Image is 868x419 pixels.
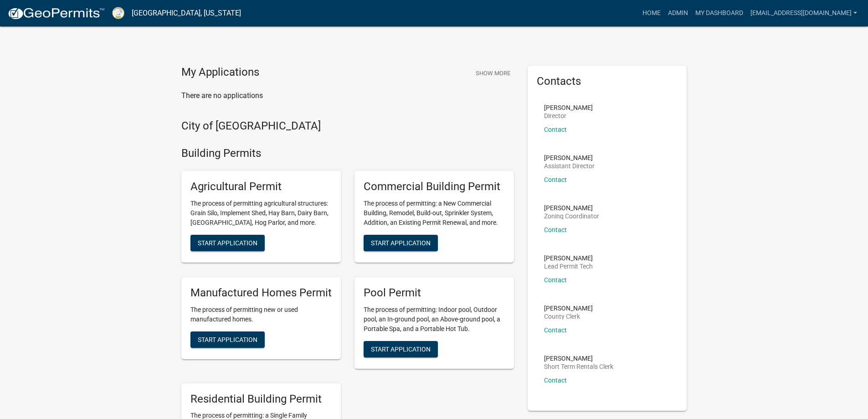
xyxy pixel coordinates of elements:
[664,5,692,22] a: Admin
[190,331,265,348] button: Start Application
[364,180,505,193] h5: Commercial Building Permit
[364,235,438,251] button: Start Application
[544,163,595,169] p: Assistant Director
[364,199,505,228] p: The process of permitting: a New Commercial Building, Remodel, Build-out, Sprinkler System, Addit...
[181,119,514,133] h4: City of [GEOGRAPHIC_DATA]
[472,66,514,81] button: Show More
[371,239,431,246] span: Start Application
[112,7,124,19] img: Putnam County, Georgia
[364,286,505,300] h5: Pool Permit
[544,326,567,334] a: Contact
[190,305,332,324] p: The process of permitting new or used manufactured homes.
[198,336,257,343] span: Start Application
[181,90,514,101] p: There are no applications
[544,104,593,111] p: [PERSON_NAME]
[747,5,861,22] a: [EMAIL_ADDRESS][DOMAIN_NAME]
[181,66,259,79] h4: My Applications
[364,341,438,357] button: Start Application
[544,205,599,211] p: [PERSON_NAME]
[198,239,257,246] span: Start Application
[371,345,431,352] span: Start Application
[364,305,505,334] p: The process of permitting: Indoor pool, Outdoor pool, an In-ground pool, an Above-ground pool, a ...
[544,377,567,384] a: Contact
[544,113,593,119] p: Director
[639,5,664,22] a: Home
[190,393,332,406] h5: Residential Building Permit
[132,5,241,21] a: [GEOGRAPHIC_DATA], [US_STATE]
[190,199,332,228] p: The process of permitting agricultural structures: Grain Silo, Implement Shed, Hay Barn, Dairy Ba...
[544,176,567,183] a: Contact
[544,213,599,219] p: Zoning Coordinator
[544,313,593,320] p: County Clerk
[190,180,332,193] h5: Agricultural Permit
[544,355,613,362] p: [PERSON_NAME]
[544,155,595,161] p: [PERSON_NAME]
[544,126,567,133] a: Contact
[544,363,613,370] p: Short Term Rentals Clerk
[544,276,567,284] a: Contact
[190,235,265,251] button: Start Application
[190,286,332,300] h5: Manufactured Homes Permit
[692,5,747,22] a: My Dashboard
[544,255,593,261] p: [PERSON_NAME]
[181,147,514,160] h4: Building Permits
[544,263,593,269] p: Lead Permit Tech
[544,305,593,311] p: [PERSON_NAME]
[544,226,567,233] a: Contact
[537,75,678,88] h5: Contacts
